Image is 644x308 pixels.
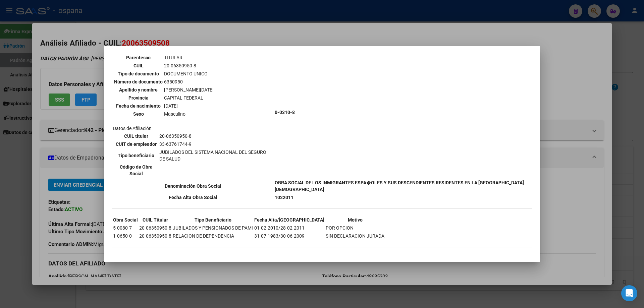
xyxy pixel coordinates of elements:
[164,54,214,61] td: TITULAR
[114,54,163,61] th: Parentesco
[114,140,158,148] th: CUIT de empleador
[172,224,253,232] td: JUBILADOS Y PENSIONADOS DE PAMI
[139,232,172,240] td: 20-06350950-8
[164,78,214,85] td: 6350950
[113,194,274,201] th: Fecha Alta Obra Social
[113,46,274,178] td: Datos personales Datos de Afiliación
[621,285,637,301] div: Open Intercom Messenger
[159,140,273,148] td: 33-63761744-9
[254,224,325,232] td: 01-02-2010/28-02-2011
[114,86,163,94] th: Apellido y nombre
[139,224,172,232] td: 20-06350950-8
[275,195,293,200] b: 1022011
[325,216,385,224] th: Motivo
[325,224,385,232] td: POR OPCION
[275,110,295,115] b: 0-0310-8
[114,132,158,140] th: CUIL titular
[113,224,138,232] td: 5-0080-7
[164,110,214,118] td: Masculino
[114,70,163,77] th: Tipo de documento
[114,163,158,177] th: Código de Obra Social
[114,62,163,69] th: CUIL
[164,70,214,77] td: DOCUMENTO UNICO
[114,102,163,110] th: Fecha de nacimiento
[325,232,385,240] td: SIN DECLARACION JURADA
[164,62,214,69] td: 20-06350950-8
[164,94,214,102] td: CAPITAL FEDERAL
[159,148,273,163] td: JUBILADOS DEL SISTEMA NACIONAL DEL SEGURO DE SALUD
[254,232,325,240] td: 31-07-1983/30-06-2009
[159,132,273,140] td: 20-06350950-8
[114,94,163,102] th: Provincia
[113,216,138,224] th: Obra Social
[164,102,214,110] td: [DATE]
[254,216,325,224] th: Fecha Alta/[GEOGRAPHIC_DATA]
[164,86,214,94] td: [PERSON_NAME][DATE]
[172,216,253,224] th: Tipo Beneficiario
[114,110,163,118] th: Sexo
[275,180,524,192] b: OBRA SOCIAL DE LOS INMIGRANTES ESPA�OLES Y SUS DESCENDIENTES RESIDENTES EN LA [GEOGRAPHIC_DATA][D...
[139,216,172,224] th: CUIL Titular
[113,179,274,193] th: Denominación Obra Social
[172,232,253,240] td: RELACION DE DEPENDENCIA
[113,232,138,240] td: 1-0650-0
[114,148,158,163] th: Tipo beneficiario
[114,78,163,85] th: Número de documento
